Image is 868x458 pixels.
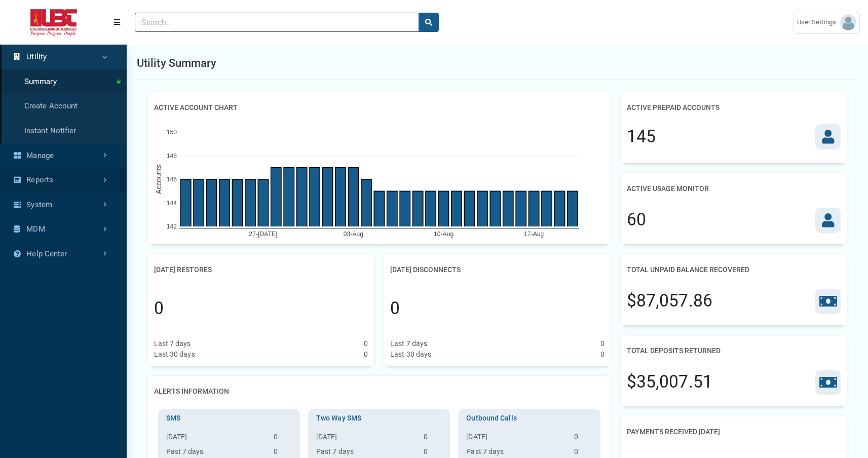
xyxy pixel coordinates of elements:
div: 0 [600,349,605,360]
div: Last 7 days [390,338,427,349]
h2: Payments Received [DATE] [627,423,720,441]
div: Last 7 days [154,338,191,349]
td: 0 [270,432,296,446]
td: 0 [420,432,446,446]
h2: Active Prepaid Accounts [627,98,720,117]
div: Last 30 days [154,349,195,360]
button: search [419,13,439,32]
h3: Two Way SMS [312,413,446,424]
div: 60 [627,207,646,233]
th: [DATE] [462,432,570,446]
div: 0 [600,338,605,349]
img: ALTSK Logo [8,9,99,36]
h2: [DATE] Disconnects [390,260,461,279]
span: User Settings [797,17,840,27]
th: [DATE] [162,432,270,446]
div: 0 [364,338,368,349]
div: Last 30 days [390,349,431,360]
div: $87,057.86 [627,288,712,314]
h2: [DATE] Restores [154,260,212,279]
h2: Active Usage Monitor [627,179,709,198]
div: 0 [390,296,400,321]
div: 145 [627,124,656,149]
h2: Active Account Chart [154,98,238,117]
div: 0 [154,296,164,321]
h1: Utility Summary [137,55,217,71]
h3: SMS [162,413,296,424]
div: $35,007.51 [627,369,712,395]
button: Menu [107,13,127,31]
th: [DATE] [312,432,420,446]
input: Search [135,13,419,32]
h3: Outbound Calls [462,413,596,424]
td: 0 [570,432,596,446]
div: 0 [364,349,368,360]
h2: Total Deposits Returned [627,341,721,360]
a: User Settings [794,11,860,34]
h2: Total Unpaid Balance Recovered [627,260,749,279]
h2: Alerts Information [154,382,229,401]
